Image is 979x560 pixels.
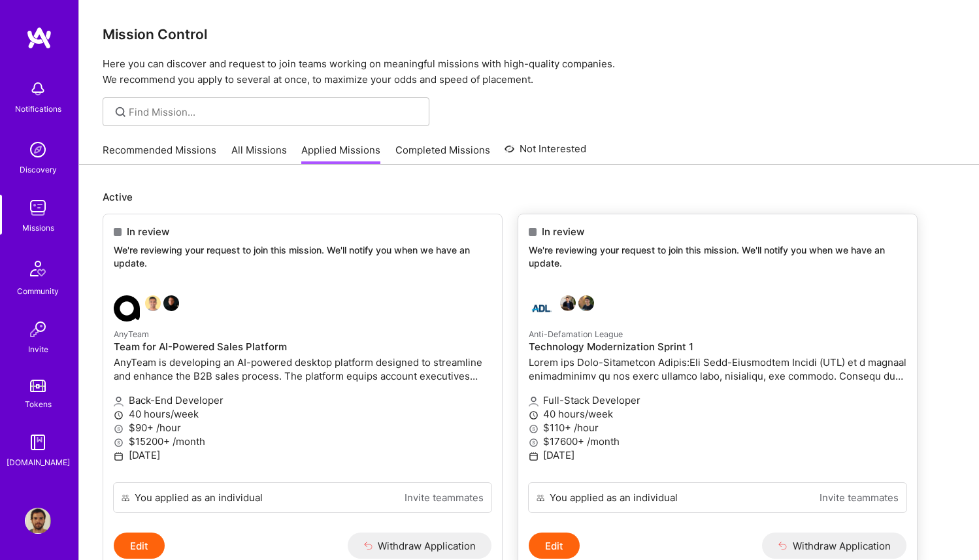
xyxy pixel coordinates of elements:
i: icon SearchGrey [113,105,128,120]
div: Notifications [15,102,61,116]
img: Souvik Basu [145,295,161,311]
img: Community [22,253,54,284]
p: 40 hours/week [529,407,906,421]
a: All Missions [231,143,287,165]
i: icon MoneyGray [529,438,539,448]
a: Anti-Defamation League company logoElon SalfatiOmer HochmanAnti-Defamation LeagueTechnology Moder... [518,285,917,482]
p: [DATE] [114,448,491,462]
p: [DATE] [529,448,906,462]
small: Anti-Defamation League [529,329,623,339]
small: AnyTeam [114,329,149,339]
i: icon Calendar [529,452,539,461]
p: Active [103,190,955,204]
p: Back-End Developer [114,393,491,407]
p: $17600+ /month [529,435,906,448]
img: discovery [25,137,51,163]
a: AnyTeam company logoSouvik BasuJames TouheyAnyTeamTeam for AI-Powered Sales PlatformAnyTeam is de... [103,285,502,482]
button: Withdraw Application [762,533,906,559]
i: icon Calendar [114,452,124,461]
div: Discovery [20,163,57,176]
i: icon MoneyGray [529,424,539,434]
h4: Team for AI-Powered Sales Platform [114,341,491,353]
img: Invite [25,316,51,342]
button: Withdraw Application [348,533,492,559]
a: Recommended Missions [103,143,216,165]
h3: Mission Control [103,26,955,42]
img: bell [25,76,51,102]
img: Anti-Defamation League company logo [529,295,555,321]
a: User Avatar [22,508,54,534]
img: tokens [30,380,46,392]
button: Edit [114,533,165,559]
a: Applied Missions [301,143,380,165]
input: Find Mission... [129,105,420,119]
h4: Technology Modernization Sprint 1 [529,341,906,353]
img: Elon Salfati [560,295,576,311]
img: guide book [25,429,51,455]
div: You applied as an individual [135,491,263,504]
i: icon MoneyGray [114,424,124,434]
p: Here you can discover and request to join teams working on meaningful missions with high-quality ... [103,56,955,88]
p: $110+ /hour [529,421,906,435]
p: We're reviewing your request to join this mission. We'll notify you when we have an update. [114,244,491,269]
p: We're reviewing your request to join this mission. We'll notify you when we have an update. [529,244,906,269]
p: $90+ /hour [114,421,491,435]
p: AnyTeam is developing an AI-powered desktop platform designed to streamline and enhance the B2B s... [114,355,491,383]
img: teamwork [25,195,51,221]
i: icon Clock [114,410,124,420]
p: Full-Stack Developer [529,393,906,407]
img: James Touhey [163,295,179,311]
a: Invite teammates [820,491,899,504]
i: icon Applicant [529,397,539,406]
div: Community [17,284,59,298]
a: Invite teammates [405,491,484,504]
img: Omer Hochman [578,295,594,311]
img: User Avatar [25,508,51,534]
div: Missions [22,221,54,235]
div: Tokens [25,397,52,411]
button: Edit [529,533,580,559]
p: $15200+ /month [114,435,491,448]
p: 40 hours/week [114,407,491,421]
p: Lorem ips Dolo-Sitametcon Adipis:Eli Sedd-Eiusmodtem Incidi (UTL) et d magnaal enimadminimv qu no... [529,355,906,383]
i: icon MoneyGray [114,438,124,448]
span: In review [542,225,584,239]
a: Completed Missions [395,143,490,165]
div: [DOMAIN_NAME] [7,455,70,469]
img: logo [26,26,52,50]
a: Not Interested [505,141,586,165]
i: icon Clock [529,410,539,420]
div: Invite [28,342,48,356]
img: AnyTeam company logo [114,295,140,321]
span: In review [127,225,169,239]
div: You applied as an individual [550,491,678,504]
i: icon Applicant [114,397,124,406]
